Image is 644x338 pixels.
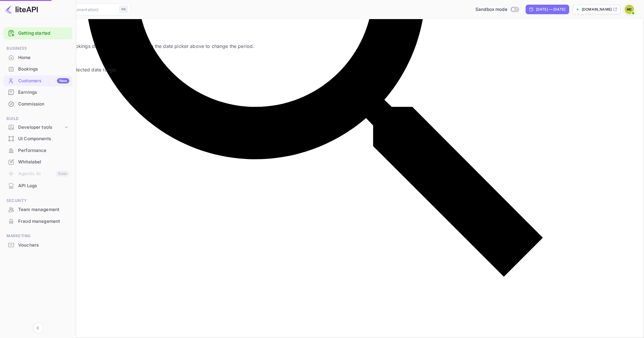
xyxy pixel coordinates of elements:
[57,78,69,83] div: New
[4,180,72,192] div: API Logs
[4,63,72,75] div: Bookings
[18,66,69,73] div: Bookings
[4,133,72,144] a: UI Components
[4,52,72,63] a: Home
[582,7,612,12] p: [DOMAIN_NAME]
[4,27,72,39] div: Getting started
[4,45,72,52] span: Business
[18,183,69,189] div: API Logs
[4,63,72,74] a: Bookings
[18,54,69,61] div: Home
[18,218,69,225] div: Fraud management
[4,180,72,191] a: API Logs
[536,7,565,12] div: [DATE] — [DATE]
[4,216,72,227] a: Fraud management
[18,30,69,37] a: Getting started
[33,323,43,333] button: Collapse navigation
[4,98,72,110] div: Commission
[18,124,63,131] div: Developer tools
[4,156,72,167] a: Whitelabel
[4,233,72,239] span: Marketing
[18,206,69,213] div: Team management
[4,216,72,227] div: Fraud management
[18,242,69,249] div: Vouchers
[18,78,69,84] div: Customers
[5,5,38,14] img: LiteAPI logo
[4,98,72,109] a: Commission
[4,133,72,145] div: UI Components
[4,204,72,215] a: Team management
[625,5,634,14] img: Hugo Cannon
[4,52,72,63] div: Home
[18,147,69,154] div: Performance
[526,5,569,14] div: Click to change the date range period
[4,75,72,86] a: CustomersNew
[4,145,72,156] a: Performance
[119,6,128,13] div: ⌘K
[4,240,72,251] div: Vouchers
[4,75,72,87] div: CustomersNew
[18,101,69,108] div: Commission
[18,159,69,165] div: Whitelabel
[4,116,72,122] span: Build
[4,87,72,98] a: Earnings
[4,122,72,133] div: Developer tools
[4,198,72,204] span: Security
[473,6,521,13] div: Switch to Production mode
[4,87,72,98] div: Earnings
[18,89,69,96] div: Earnings
[475,6,507,13] span: Sandbox mode
[4,240,72,250] a: Vouchers
[4,204,72,215] div: Team management
[4,145,72,156] div: Performance
[4,156,72,168] div: Whitelabel
[18,135,69,142] div: UI Components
